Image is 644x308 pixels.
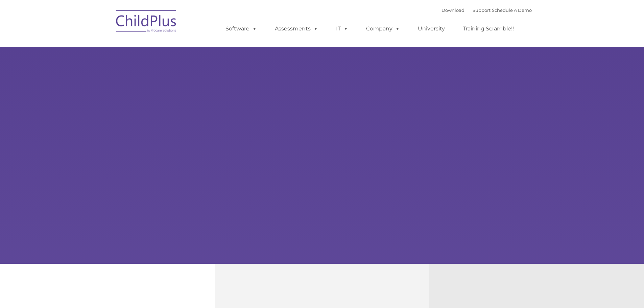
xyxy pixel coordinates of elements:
[442,7,464,13] a: Download
[492,7,532,13] a: Schedule A Demo
[442,7,532,13] font: |
[411,22,452,35] a: University
[113,5,180,39] img: ChildPlus by Procare Solutions
[219,22,264,35] a: Software
[473,7,491,13] a: Support
[268,22,325,35] a: Assessments
[456,22,521,35] a: Training Scramble!!
[329,22,355,35] a: IT
[359,22,407,35] a: Company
